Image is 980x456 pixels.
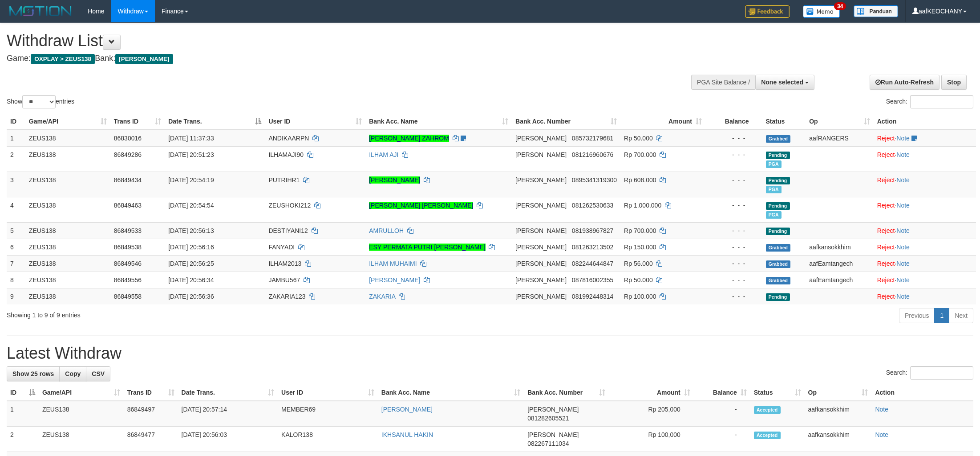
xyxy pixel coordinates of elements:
[268,244,295,251] span: FANYADI
[624,276,653,284] span: Rp 50.000
[766,244,791,252] span: Grabbed
[766,260,791,268] span: Grabbed
[709,259,759,268] div: - - -
[803,5,840,18] img: Button%20Memo.svg
[766,186,782,193] span: Marked by aafRornrotha
[114,176,142,184] span: 86849434
[896,276,910,284] a: Note
[624,202,661,209] span: Rp 1.000.000
[624,293,656,300] span: Rp 100.000
[766,277,791,284] span: Grabbed
[369,176,420,184] a: [PERSON_NAME]
[609,427,694,452] td: Rp 100,000
[515,202,567,209] span: [PERSON_NAME]
[877,227,895,234] a: Reject
[896,176,910,184] a: Note
[805,427,872,452] td: aafkansokkhim
[124,401,178,427] td: 86849497
[178,401,278,427] td: [DATE] 20:57:14
[7,307,402,320] div: Showing 1 to 9 of 9 entries
[268,276,300,284] span: JAMBU567
[766,152,790,159] span: Pending
[168,276,214,284] span: [DATE] 20:56:34
[7,384,39,401] th: ID: activate to sort column descending
[875,431,888,438] a: Note
[369,135,449,142] a: [PERSON_NAME] ZAHROM
[691,75,755,90] div: PGA Site Balance /
[7,113,25,130] th: ID
[7,239,25,255] td: 6
[268,293,305,300] span: ZAKARIA123
[31,54,95,64] span: OXPLAY > ZEUS138
[805,384,872,401] th: Op: activate to sort column ascending
[114,293,142,300] span: 86849558
[7,54,644,63] h4: Game: Bank:
[369,260,417,267] a: ILHAM MUHAIMI
[124,427,178,452] td: 86849477
[834,2,846,10] span: 34
[572,293,613,300] span: Copy 081992448314 to clipboard
[609,384,694,401] th: Amount: activate to sort column ascending
[512,113,620,130] th: Bank Acc. Number: activate to sort column ascending
[754,432,781,439] span: Accepted
[896,227,910,234] a: Note
[515,151,567,158] span: [PERSON_NAME]
[766,293,790,301] span: Pending
[934,308,949,323] a: 1
[524,384,609,401] th: Bank Acc. Number: activate to sort column ascending
[572,176,617,184] span: Copy 0895341319300 to clipboard
[12,370,54,377] span: Show 25 rows
[755,75,814,90] button: None selected
[22,95,56,108] select: Showentries
[86,366,110,381] a: CSV
[874,222,976,239] td: ·
[7,172,25,197] td: 3
[25,146,110,172] td: ZEUS138
[877,244,895,251] a: Reject
[949,308,973,323] a: Next
[369,293,395,300] a: ZAKARIA
[168,202,214,209] span: [DATE] 20:54:54
[515,276,567,284] span: [PERSON_NAME]
[941,75,967,90] a: Stop
[572,260,613,267] span: Copy 082244644847 to clipboard
[7,401,39,427] td: 1
[265,113,365,130] th: User ID: activate to sort column ascending
[365,113,512,130] th: Bank Acc. Name: activate to sort column ascending
[806,113,874,130] th: Op: activate to sort column ascending
[110,113,165,130] th: Trans ID: activate to sort column ascending
[709,150,759,159] div: - - -
[871,384,973,401] th: Action
[59,366,86,381] a: Copy
[268,227,308,234] span: DESTIYANI12
[874,272,976,288] td: ·
[896,135,910,142] a: Note
[886,95,973,108] label: Search:
[896,260,910,267] a: Note
[7,272,25,288] td: 8
[877,260,895,267] a: Reject
[25,239,110,255] td: ZEUS138
[369,244,485,251] a: ESY PERMATA PUTRI [PERSON_NAME]
[899,308,935,323] a: Previous
[7,366,60,381] a: Show 25 rows
[762,113,806,130] th: Status
[369,276,420,284] a: [PERSON_NAME]
[750,384,805,401] th: Status: activate to sort column ascending
[165,113,265,130] th: Date Trans.: activate to sort column descending
[7,95,74,108] label: Show entries
[766,228,790,235] span: Pending
[624,151,656,158] span: Rp 700.000
[515,293,567,300] span: [PERSON_NAME]
[178,427,278,452] td: [DATE] 20:56:03
[369,151,398,158] a: ILHAM AJI
[910,95,973,108] input: Search:
[7,288,25,304] td: 9
[624,135,653,142] span: Rp 50.000
[572,276,613,284] span: Copy 087816002355 to clipboard
[65,370,81,377] span: Copy
[25,113,110,130] th: Game/API: activate to sort column ascending
[854,5,898,17] img: panduan.png
[39,427,124,452] td: ZEUS138
[572,151,613,158] span: Copy 081216960676 to clipboard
